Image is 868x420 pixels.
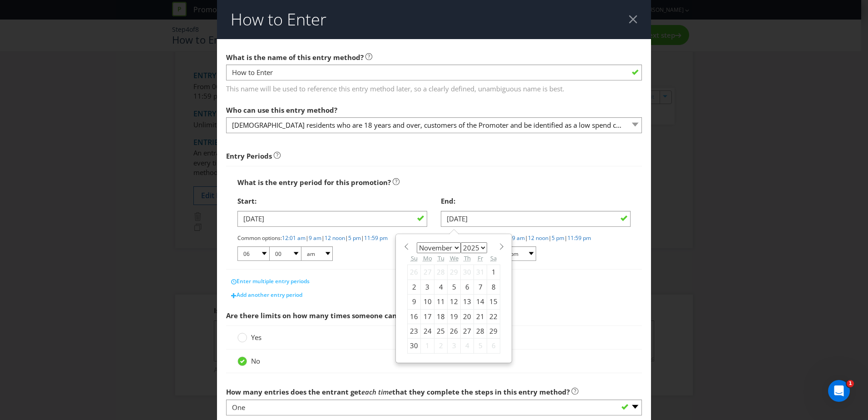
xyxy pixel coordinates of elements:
div: 9 [408,295,421,309]
div: 28 [434,265,448,280]
div: End: [441,192,631,210]
div: 19 [448,309,461,324]
div: 1 [487,265,500,280]
div: 17 [421,309,434,324]
div: 5 [448,280,461,294]
span: | [321,234,325,242]
div: 12 [448,295,461,309]
input: DD/MM/YY [237,211,427,227]
div: 22 [487,309,500,324]
div: 6 [487,339,500,353]
span: Who can use this entry method? [226,105,337,115]
div: 24 [421,324,434,338]
span: Common options: [237,234,282,242]
span: Yes [251,333,261,342]
span: 1 [847,380,854,387]
div: 16 [408,309,421,324]
div: 4 [461,339,474,353]
iframe: Intercom live chat [828,380,850,402]
span: What is the entry period for this promotion? [237,178,391,187]
span: Add another entry period [237,291,302,299]
button: Enter multiple entry periods [226,275,315,288]
div: 29 [448,265,461,280]
div: 27 [421,265,434,280]
div: 18 [434,309,448,324]
abbr: Thursday [464,254,471,262]
span: Enter multiple entry periods [237,277,310,285]
abbr: Monday [423,254,432,262]
div: 7 [474,280,487,294]
a: 5 pm [348,234,361,242]
em: each time [361,387,392,396]
div: 20 [461,309,474,324]
div: 10 [421,295,434,309]
div: 1 [421,339,434,353]
a: 9 am [512,234,525,242]
div: 3 [448,339,461,353]
div: 14 [474,295,487,309]
span: Are there limits on how many times someone can enter? [226,311,421,320]
a: 12 noon [325,234,345,242]
a: 12:01 am [282,234,306,242]
div: 15 [487,295,500,309]
div: 4 [434,280,448,294]
div: 6 [461,280,474,294]
div: 31 [474,265,487,280]
div: 5 [474,339,487,353]
a: 12 noon [528,234,548,242]
div: 28 [474,324,487,338]
span: | [525,234,528,242]
div: 11 [434,295,448,309]
h2: How to Enter [231,10,326,29]
div: 13 [461,295,474,309]
a: 11:59 pm [567,234,591,242]
span: that they complete the steps in this entry method? [392,387,570,396]
span: | [345,234,348,242]
abbr: Wednesday [450,254,459,262]
button: Add another entry period [226,288,307,302]
span: How many entries does the entrant get [226,387,361,396]
span: | [361,234,364,242]
div: 25 [434,324,448,338]
span: No [251,356,260,365]
div: 26 [448,324,461,338]
div: 29 [487,324,500,338]
a: 11:59 pm [364,234,388,242]
div: 3 [421,280,434,294]
div: 26 [408,265,421,280]
div: 2 [408,280,421,294]
abbr: Friday [478,254,483,262]
div: 30 [408,339,421,353]
div: 21 [474,309,487,324]
div: 2 [434,339,448,353]
abbr: Tuesday [438,254,444,262]
span: | [564,234,567,242]
div: Start: [237,192,427,210]
span: This name will be used to reference this entry method later, so a clearly defined, unambiguous na... [226,81,642,94]
div: 27 [461,324,474,338]
div: 30 [461,265,474,280]
span: | [306,234,309,242]
a: 5 pm [552,234,564,242]
span: | [548,234,552,242]
div: 23 [408,324,421,338]
strong: Entry Periods [226,151,272,160]
abbr: Saturday [490,254,497,262]
span: What is the name of this entry method? [226,53,364,62]
div: 8 [487,280,500,294]
abbr: Sunday [411,254,418,262]
a: 9 am [309,234,321,242]
input: DD/MM/YY [441,211,631,227]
